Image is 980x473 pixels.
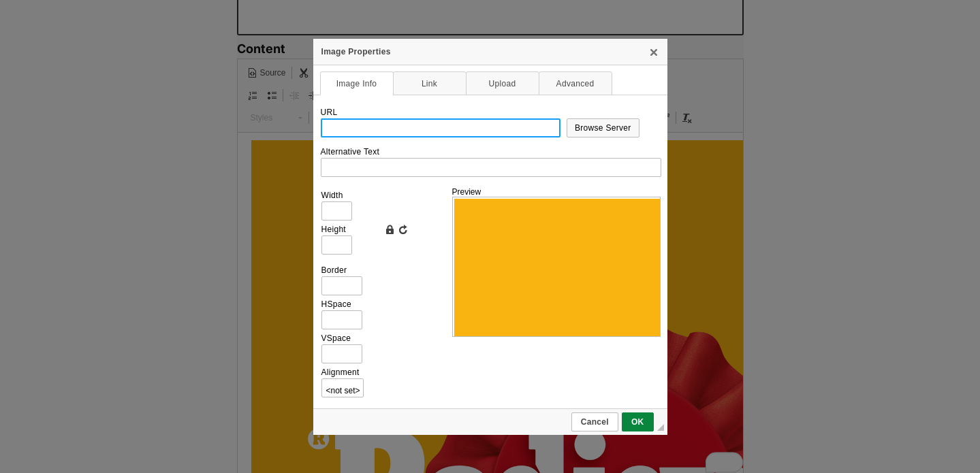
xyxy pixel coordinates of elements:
[623,417,652,427] span: OK
[313,39,667,65] div: Image Properties
[321,108,338,117] label: URL
[384,224,395,235] a: Lock Ratio
[321,333,351,343] label: VSpace
[648,46,659,57] a: Close
[320,101,661,405] div: Image Info
[321,265,347,275] label: Border
[567,118,639,137] a: Browse Server
[539,71,612,95] a: Advanced
[398,224,409,235] a: Reset Size
[571,412,618,431] a: Cancel
[321,191,343,200] label: Width
[466,71,539,95] a: Upload
[452,187,650,337] div: Preview
[321,147,380,157] label: Alternative Text
[320,71,394,95] a: Image Info
[321,225,347,234] label: Height
[393,71,467,95] a: Link
[321,299,352,309] label: HSpace
[573,417,617,427] span: Cancel
[321,368,360,377] label: Alignment
[568,123,638,133] span: Browse Server
[657,424,664,431] div: Resize
[622,412,654,431] a: OK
